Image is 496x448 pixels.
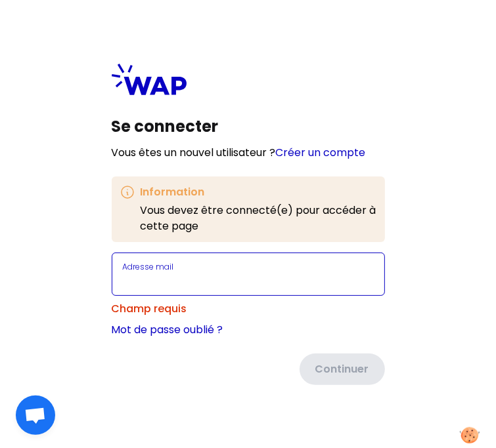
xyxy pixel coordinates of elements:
h3: Information [141,184,377,200]
p: Vous êtes un nouvel utilisateur ? [112,145,385,161]
a: Mot de passe oublié ? [112,322,223,337]
div: Ouvrir le chat [16,396,55,435]
h1: Se connecter [112,116,385,137]
label: Adresse mail [123,261,174,272]
button: Continuer [300,354,385,385]
div: Champ requis [112,301,385,317]
p: Vous devez être connecté(e) pour accéder à cette page [141,203,377,234]
a: Créer un compte [276,145,366,160]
